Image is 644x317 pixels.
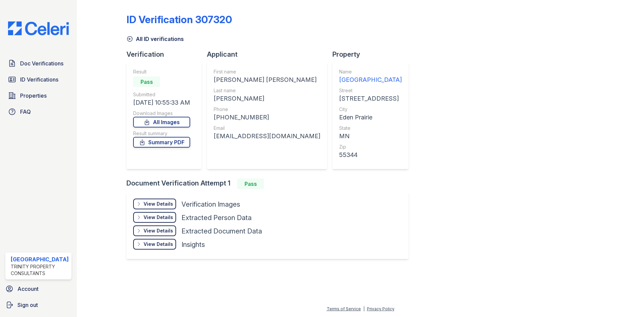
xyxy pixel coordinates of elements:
[181,200,240,209] div: Verification Images
[181,226,262,236] div: Extracted Document Data
[126,50,207,59] div: Verification
[214,94,320,103] div: [PERSON_NAME]
[20,59,63,67] span: Doc Verifications
[17,285,39,293] span: Account
[214,87,320,94] div: Last name
[133,68,190,75] div: Result
[332,50,414,59] div: Property
[339,94,402,103] div: [STREET_ADDRESS]
[214,68,320,75] div: First name
[144,227,173,234] div: View Details
[339,125,402,131] div: State
[3,298,74,312] a: Sign out
[126,178,414,189] div: Document Verification Attempt 1
[339,131,402,141] div: MN
[181,240,205,249] div: Insights
[214,131,320,141] div: [EMAIL_ADDRESS][DOMAIN_NAME]
[207,50,332,59] div: Applicant
[133,76,160,87] div: Pass
[214,106,320,113] div: Phone
[214,113,320,122] div: [PHONE_NUMBER]
[20,75,58,84] span: ID Verifications
[133,137,190,148] a: Summary PDF
[214,125,320,131] div: Email
[339,68,402,85] a: Name [GEOGRAPHIC_DATA]
[20,108,31,116] span: FAQ
[3,21,74,35] img: CE_Logo_Blue-a8612792a0a2168367f1c8372b55b34899dd931a85d93a1a3d3e32e68fde9ad4.png
[181,213,252,222] div: Extracted Person Data
[20,92,47,100] span: Properties
[144,201,173,207] div: View Details
[5,57,71,70] a: Doc Verifications
[144,214,173,221] div: View Details
[339,106,402,113] div: City
[133,110,190,117] div: Download Images
[363,306,365,311] div: |
[133,91,190,98] div: Submitted
[17,301,38,309] span: Sign out
[11,255,69,263] div: [GEOGRAPHIC_DATA]
[126,35,184,43] a: All ID verifications
[144,241,173,248] div: View Details
[133,130,190,137] div: Result summary
[11,263,69,277] div: Trinity Property Consultants
[214,75,320,85] div: [PERSON_NAME] [PERSON_NAME]
[327,306,361,311] a: Terms of Service
[126,13,232,25] div: ID Verification 307320
[339,75,402,85] div: [GEOGRAPHIC_DATA]
[339,87,402,94] div: Street
[339,68,402,75] div: Name
[339,113,402,122] div: Eden Prairie
[3,282,74,296] a: Account
[367,306,394,311] a: Privacy Policy
[5,89,71,102] a: Properties
[133,117,190,127] a: All Images
[5,73,71,86] a: ID Verifications
[339,144,402,150] div: Zip
[237,178,264,189] div: Pass
[133,98,190,107] div: [DATE] 10:55:33 AM
[339,150,402,160] div: 55344
[5,105,71,118] a: FAQ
